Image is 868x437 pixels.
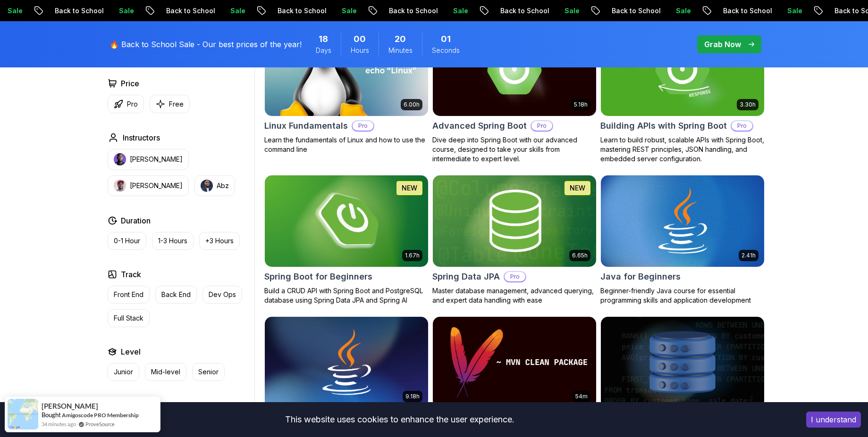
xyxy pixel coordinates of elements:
p: Sale [222,6,252,16]
h2: Track [121,269,141,280]
p: Grab Now [704,39,741,50]
p: Full Stack [114,313,143,323]
p: Pro [353,121,373,131]
p: Back to School [46,6,110,16]
p: Front End [114,290,143,299]
img: instructor img [114,180,126,192]
p: Dev Ops [209,290,236,299]
img: instructor img [201,180,213,192]
p: Back to School [715,6,779,16]
button: +3 Hours [199,232,240,250]
p: NEW [570,183,585,193]
p: 1.67h [405,252,420,259]
h2: Spring Boot for Beginners [264,270,372,283]
p: 6.65h [572,252,588,259]
img: Advanced Databases card [601,317,764,408]
span: Hours [351,46,369,55]
h2: Duration [121,215,151,226]
p: Sale [667,6,698,16]
p: Back End [161,290,191,299]
img: Java for Developers card [265,317,428,408]
button: Senior [192,363,225,381]
p: Learn to build robust, scalable APIs with Spring Boot, mastering REST principles, JSON handling, ... [600,135,765,164]
img: Advanced Spring Boot card [433,25,596,116]
button: Pro [108,95,144,113]
p: Back to School [269,6,333,16]
a: Spring Data JPA card6.65hNEWSpring Data JPAProMaster database management, advanced querying, and ... [432,175,597,305]
img: provesource social proof notification image [8,399,38,429]
span: 20 Minutes [395,33,406,46]
button: 0-1 Hour [108,232,146,250]
button: Junior [108,363,139,381]
button: Dev Ops [202,286,242,304]
p: 🔥 Back to School Sale - Our best prices of the year! [110,39,302,50]
p: Back to School [492,6,556,16]
p: Junior [114,367,133,377]
h2: Level [121,346,141,357]
span: [PERSON_NAME] [42,402,98,410]
h2: Linux Fundamentals [264,119,348,132]
p: Sale [556,6,586,16]
button: 1-3 Hours [152,232,194,250]
button: Back End [155,286,197,304]
h2: Spring Data JPA [432,270,500,283]
p: Back to School [603,6,667,16]
p: Abz [217,181,229,190]
button: Accept cookies [806,412,861,428]
span: 0 Hours [354,33,366,46]
span: 18 Days [319,33,328,46]
button: instructor imgAbz [194,175,235,196]
p: 3.30h [740,101,756,108]
p: [PERSON_NAME] [130,181,183,190]
h2: Instructors [123,132,160,143]
p: 5.18h [574,101,588,108]
p: Sale [445,6,475,16]
p: Pro [127,99,138,109]
p: Pro [505,272,525,281]
a: Building APIs with Spring Boot card3.30hBuilding APIs with Spring BootProLearn to build robust, s... [600,24,765,164]
img: Java for Beginners card [601,175,764,267]
span: Bought [42,411,61,419]
button: Full Stack [108,309,150,327]
p: Sale [333,6,363,16]
p: NEW [402,183,417,193]
button: Mid-level [145,363,186,381]
p: Pro [732,121,752,131]
button: Front End [108,286,150,304]
p: 9.18h [405,393,420,400]
img: instructor img [114,153,126,165]
p: Beginner-friendly Java course for essential programming skills and application development [600,286,765,305]
h2: Java for Beginners [600,270,681,283]
button: Free [150,95,190,113]
p: 1-3 Hours [158,236,187,246]
p: Pro [531,121,552,131]
a: Java for Beginners card2.41hJava for BeginnersBeginner-friendly Java course for essential program... [600,175,765,305]
span: 1 Seconds [441,33,451,46]
button: instructor img[PERSON_NAME] [108,175,189,196]
div: This website uses cookies to enhance the user experience. [7,409,792,430]
p: Build a CRUD API with Spring Boot and PostgreSQL database using Spring Data JPA and Spring AI [264,286,429,305]
p: +3 Hours [205,236,234,246]
p: Sale [779,6,809,16]
a: ProveSource [85,420,115,428]
p: Senior [198,367,219,377]
span: Days [316,46,331,55]
img: Spring Boot for Beginners card [261,173,432,269]
p: Free [169,99,184,109]
img: Building APIs with Spring Boot card [601,25,764,116]
h2: Price [121,78,139,89]
a: Linux Fundamentals card6.00hLinux FundamentalsProLearn the fundamentals of Linux and how to use t... [264,24,429,154]
a: Advanced Spring Boot card5.18hAdvanced Spring BootProDive deep into Spring Boot with our advanced... [432,24,597,164]
p: 2.41h [742,252,756,259]
p: 6.00h [404,101,420,108]
span: Minutes [388,46,413,55]
img: Spring Data JPA card [433,175,596,267]
span: 34 minutes ago [42,420,76,428]
h2: Advanced Spring Boot [432,119,527,132]
img: Maven Essentials card [433,317,596,408]
p: 0-1 Hour [114,236,140,246]
button: instructor img[PERSON_NAME] [108,149,189,170]
p: Dive deep into Spring Boot with our advanced course, designed to take your skills from intermedia... [432,135,597,164]
p: [PERSON_NAME] [130,155,183,164]
p: 54m [575,393,588,400]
